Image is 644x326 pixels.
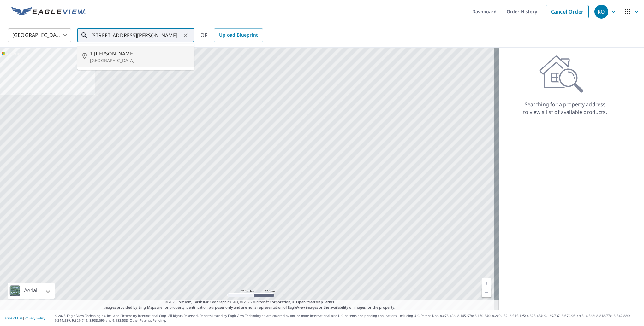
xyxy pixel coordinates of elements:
[324,300,334,304] a: Terms
[8,26,71,44] div: [GEOGRAPHIC_DATA]
[90,50,189,57] span: 1 [PERSON_NAME]
[214,28,263,42] a: Upload Blueprint
[90,57,189,64] p: [GEOGRAPHIC_DATA]
[546,5,589,18] a: Cancel Order
[296,300,323,304] a: OpenStreetMap
[200,28,263,42] div: OR
[181,31,190,40] button: Clear
[482,278,491,288] a: Current Level 5, Zoom In
[25,316,45,320] a: Privacy Policy
[8,283,55,299] div: Aerial
[3,316,45,320] p: |
[55,313,641,323] p: © 2025 Eagle View Technologies, Inc. and Pictometry International Corp. All Rights Reserved. Repo...
[11,7,86,16] img: EV Logo
[91,26,181,44] input: Search by address or latitude-longitude
[523,101,607,116] p: Searching for a property address to view a list of available products.
[3,316,23,320] a: Terms of Use
[22,283,39,299] div: Aerial
[594,5,608,19] div: RO
[219,31,258,39] span: Upload Blueprint
[165,300,334,305] span: © 2025 TomTom, Earthstar Geographics SIO, © 2025 Microsoft Corporation, ©
[482,288,491,297] a: Current Level 5, Zoom Out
